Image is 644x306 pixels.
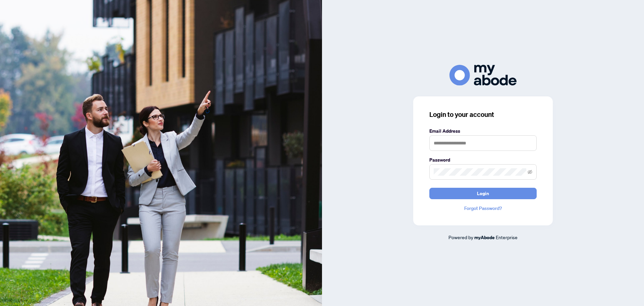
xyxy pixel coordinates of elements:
[429,127,537,135] label: Email Address
[429,156,537,164] label: Password
[429,110,537,119] h3: Login to your account
[429,188,537,199] button: Login
[474,234,495,241] a: myAbode
[477,188,489,199] span: Login
[448,234,473,240] span: Powered by
[449,65,517,85] img: ma-logo
[496,234,518,240] span: Enterprise
[429,205,537,212] a: Forgot Password?
[528,170,532,174] span: eye-invisible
